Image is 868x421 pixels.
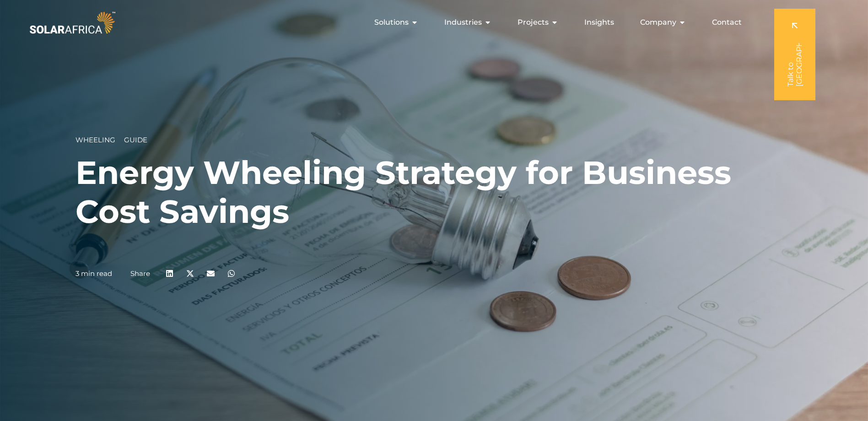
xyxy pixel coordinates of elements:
div: Share on x-twitter [180,263,200,284]
span: Company [640,17,676,28]
span: Solutions [374,17,409,28]
div: Share on linkedin [159,263,180,284]
p: 3 min read [75,270,112,278]
span: Industries [444,17,482,28]
a: Contact [712,17,742,28]
a: Insights [584,17,614,28]
div: Share on email [200,263,221,284]
span: Projects [518,17,549,28]
div: Menu Toggle [117,13,749,32]
span: Guide [124,135,147,144]
h1: Energy Wheeling Strategy for Business Cost Savings [75,153,793,231]
div: Share on whatsapp [221,263,242,284]
a: Share [130,269,150,278]
nav: Menu [117,13,749,32]
span: Wheeling [75,135,115,144]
